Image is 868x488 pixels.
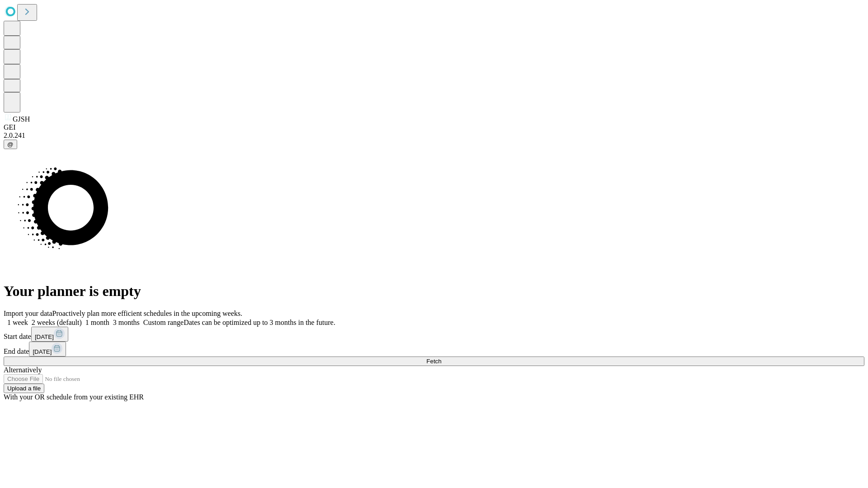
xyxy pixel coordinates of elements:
span: Import your data [4,310,52,317]
span: Custom range [143,319,184,326]
button: [DATE] [29,342,66,357]
div: End date [4,342,864,357]
button: Upload a file [4,384,44,393]
span: 1 month [85,319,109,326]
span: With your OR schedule from your existing EHR [4,393,144,401]
div: GEI [4,123,864,131]
div: 2.0.241 [4,131,864,140]
button: @ [4,140,17,149]
span: 1 week [7,319,28,326]
span: 3 months [113,319,140,326]
span: 2 weeks (default) [32,319,82,326]
span: Fetch [426,358,441,365]
span: GJSH [13,115,30,123]
button: [DATE] [31,327,68,342]
span: [DATE] [33,348,52,355]
span: Dates can be optimized up to 3 months in the future. [184,319,335,326]
span: [DATE] [35,333,54,340]
h1: Your planner is empty [4,283,864,300]
span: @ [7,141,14,148]
span: Proactively plan more efficient schedules in the upcoming weeks. [52,310,242,317]
button: Fetch [4,357,864,366]
span: Alternatively [4,366,42,374]
div: Start date [4,327,864,342]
